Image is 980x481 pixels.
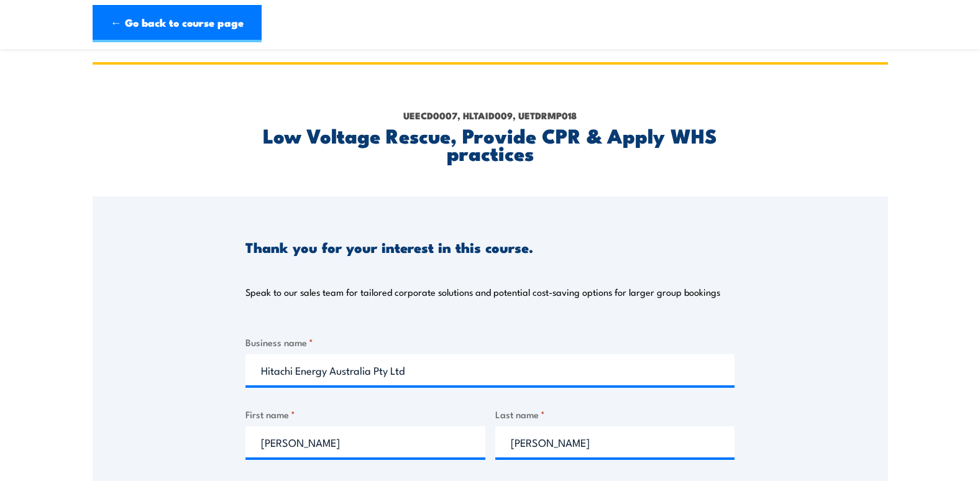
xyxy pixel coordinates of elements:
[245,407,485,421] label: First name
[93,5,262,42] a: ← Go back to course page
[245,240,533,254] h3: Thank you for your interest in this course.
[495,407,735,421] label: Last name
[245,335,735,349] label: Business name
[245,126,735,161] h2: Low Voltage Rescue, Provide CPR & Apply WHS practices
[245,286,720,298] p: Speak to our sales team for tailored corporate solutions and potential cost-saving options for la...
[245,109,735,122] p: UEECD0007, HLTAID009, UETDRMP018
